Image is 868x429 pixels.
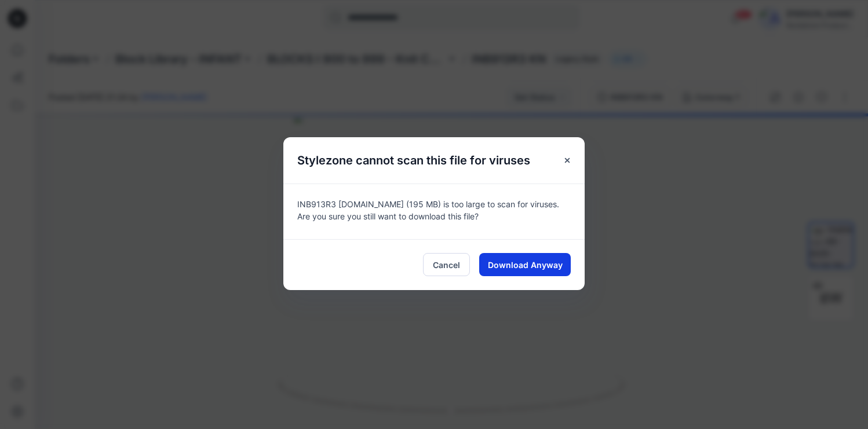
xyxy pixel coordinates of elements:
[283,184,585,239] div: INB913R3 [DOMAIN_NAME] (195 MB) is too large to scan for viruses. Are you sure you still want to ...
[423,253,470,276] button: Cancel
[488,259,563,271] span: Download Anyway
[479,253,571,276] button: Download Anyway
[283,137,544,184] h5: Stylezone cannot scan this file for viruses
[433,259,460,271] span: Cancel
[557,150,578,171] button: Close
